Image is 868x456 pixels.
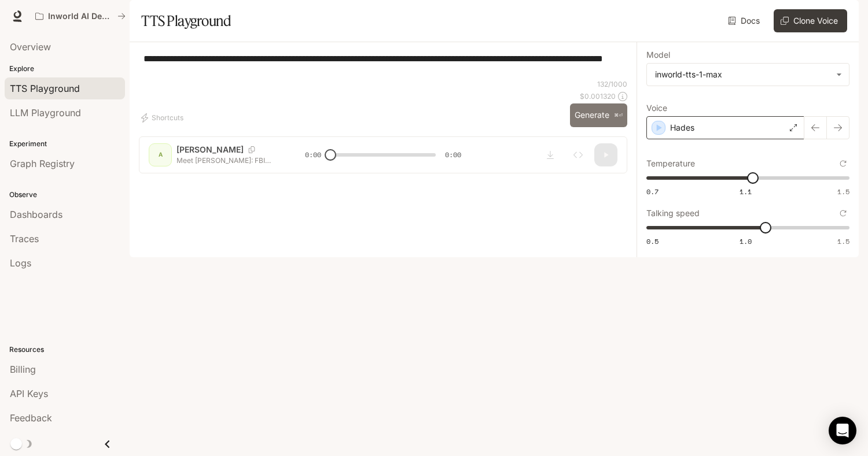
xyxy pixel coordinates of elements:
[837,157,849,170] button: Reset to default
[597,79,627,89] p: 132 / 1000
[726,9,764,32] a: Docs
[646,236,659,246] span: 0.5
[646,187,659,197] span: 0.7
[580,91,616,101] p: $ 0.001320
[740,187,752,197] span: 1.1
[646,51,670,59] p: Model
[655,69,830,80] div: inworld-tts-1-max
[570,103,627,127] button: Generate⌘⏎
[141,9,231,32] h1: TTS Playground
[829,417,856,444] div: Open Intercom Messenger
[670,122,694,134] p: Hades
[837,236,849,246] span: 1.5
[837,187,849,197] span: 1.5
[647,64,849,86] div: inworld-tts-1-max
[646,160,695,168] p: Temperature
[774,9,847,32] button: Clone Voice
[837,207,849,220] button: Reset to default
[614,112,623,119] p: ⌘⏎
[48,12,113,21] p: Inworld AI Demos
[740,236,752,246] span: 1.0
[30,5,131,28] button: All workspaces
[139,109,188,127] button: Shortcuts
[646,104,667,112] p: Voice
[646,209,700,217] p: Talking speed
